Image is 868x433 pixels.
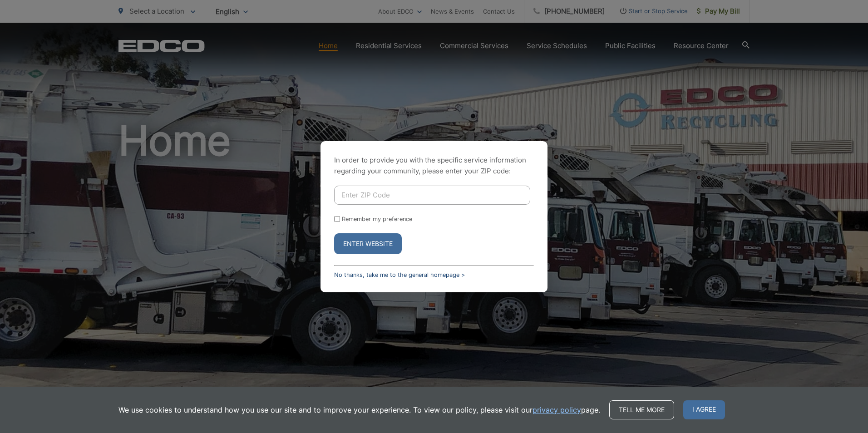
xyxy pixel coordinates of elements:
a: Tell me more [609,400,674,419]
button: Enter Website [334,233,402,254]
p: In order to provide you with the specific service information regarding your community, please en... [334,155,534,177]
p: We use cookies to understand how you use our site and to improve your experience. To view our pol... [118,404,600,415]
a: privacy policy [533,404,581,415]
a: No thanks, take me to the general homepage > [334,271,465,278]
label: Remember my preference [342,216,412,222]
span: I agree [683,400,725,419]
input: Enter ZIP Code [334,186,530,205]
